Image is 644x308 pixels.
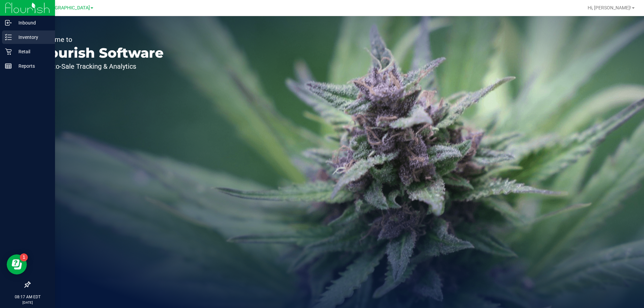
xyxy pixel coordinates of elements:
[12,48,52,56] p: Retail
[36,46,164,60] p: Flourish Software
[5,34,12,41] inline-svg: Inventory
[5,48,12,55] inline-svg: Retail
[7,254,27,274] iframe: Resource center
[20,253,28,261] iframe: Resource center unread badge
[588,5,631,10] span: Hi, [PERSON_NAME]!
[3,294,52,300] p: 08:17 AM EDT
[5,63,12,69] inline-svg: Reports
[12,62,52,70] p: Reports
[3,300,52,305] p: [DATE]
[36,36,164,43] p: Welcome to
[36,63,164,70] p: Seed-to-Sale Tracking & Analytics
[12,33,52,41] p: Inventory
[5,19,12,26] inline-svg: Inbound
[12,19,52,27] p: Inbound
[44,5,90,11] span: [GEOGRAPHIC_DATA]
